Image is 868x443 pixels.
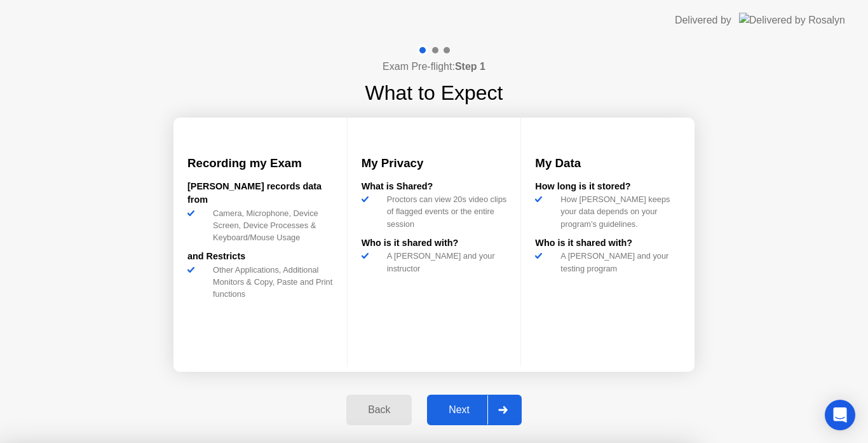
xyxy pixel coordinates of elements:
[535,236,681,250] div: Who is it shared with?
[675,13,731,28] div: Delivered by
[362,236,507,250] div: Who is it shared with?
[825,400,855,430] div: Open Intercom Messenger
[535,154,681,172] h3: My Data
[208,264,333,301] div: Other Applications, Additional Monitors & Copy, Paste and Print functions
[187,154,333,172] h3: Recording my Exam
[555,193,681,230] div: How [PERSON_NAME] keeps your data depends on your program’s guidelines.
[362,154,507,172] h3: My Privacy
[382,193,507,230] div: Proctors can view 20s video clips of flagged events or the entire session
[455,61,485,72] b: Step 1
[350,404,408,416] div: Back
[362,180,507,194] div: What is Shared?
[535,180,681,194] div: How long is it stored?
[365,78,503,108] h1: What to Expect
[383,59,485,74] h4: Exam Pre-flight:
[555,250,681,274] div: A [PERSON_NAME] and your testing program
[187,250,333,264] div: and Restricts
[208,207,333,244] div: Camera, Microphone, Device Screen, Device Processes & Keyboard/Mouse Usage
[431,404,487,416] div: Next
[739,13,845,27] img: Delivered by Rosalyn
[382,250,507,274] div: A [PERSON_NAME] and your instructor
[187,180,333,207] div: [PERSON_NAME] records data from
